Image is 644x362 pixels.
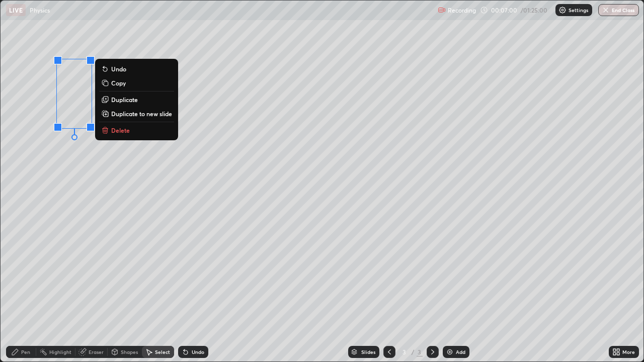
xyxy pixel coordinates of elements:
[622,349,635,354] div: More
[99,77,174,89] button: Copy
[448,7,476,14] p: Recording
[417,347,423,356] div: 3
[99,94,174,106] button: Duplicate
[111,126,130,134] p: Delete
[89,349,104,354] div: Eraser
[21,349,30,354] div: Pen
[111,110,172,118] p: Duplicate to new slide
[192,349,204,354] div: Undo
[49,349,71,354] div: Highlight
[111,96,138,104] p: Duplicate
[569,8,588,13] p: Settings
[456,349,465,354] div: Add
[602,6,610,14] img: end-class-cross
[446,348,454,356] img: add-slide-button
[412,349,415,355] div: /
[438,6,446,14] img: recording.375f2c34.svg
[598,4,639,16] button: End Class
[99,63,174,75] button: Undo
[361,349,375,354] div: Slides
[99,124,174,136] button: Delete
[399,349,410,355] div: 3
[30,6,50,14] p: Physics
[121,349,138,354] div: Shapes
[111,65,126,73] p: Undo
[155,349,170,354] div: Select
[9,6,23,14] p: LIVE
[99,108,174,120] button: Duplicate to new slide
[558,6,567,14] img: class-settings-icons
[111,79,126,87] p: Copy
